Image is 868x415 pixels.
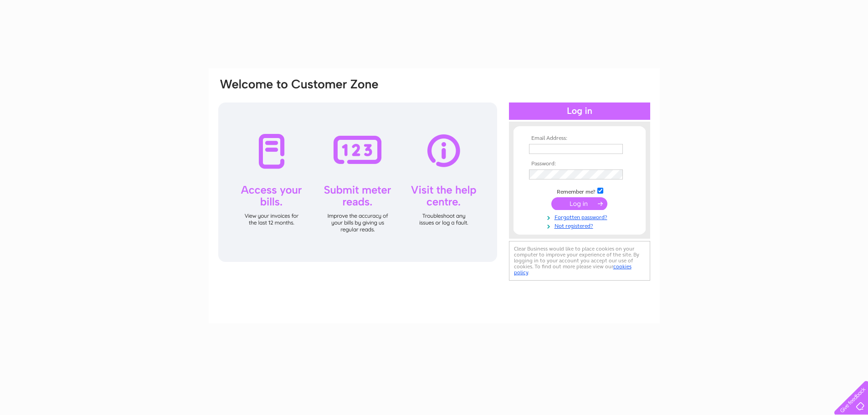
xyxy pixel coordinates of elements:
a: cookies policy [514,263,632,276]
input: Submit [551,197,607,210]
th: Password: [527,161,632,167]
th: Email Address: [527,135,632,142]
td: Remember me? [527,186,632,195]
a: Not registered? [529,221,632,230]
a: Forgotten password? [529,212,632,221]
div: Clear Business would like to place cookies on your computer to improve your experience of the sit... [509,241,650,281]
